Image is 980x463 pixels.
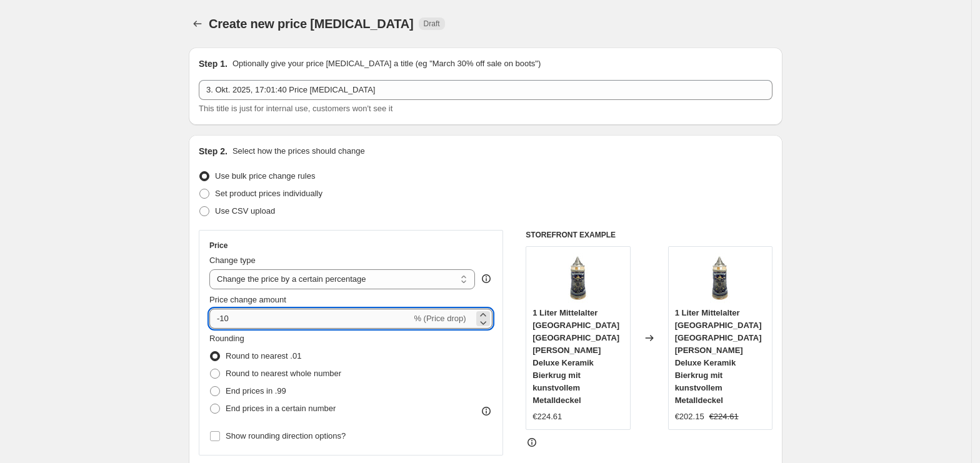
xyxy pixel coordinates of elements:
h3: Price [209,241,227,251]
h2: Step 2. [199,145,227,157]
img: 81o6tgG5YtL_80x.jpg [553,253,603,303]
span: % (Price drop) [414,314,466,323]
input: 30% off holiday sale [199,80,772,100]
span: 1 Liter Mittelalter [GEOGRAPHIC_DATA] [GEOGRAPHIC_DATA] [PERSON_NAME] Deluxe Keramik Bierkrug mit... [532,308,619,405]
div: help [480,272,492,285]
span: End prices in a certain number [226,404,336,413]
span: Create new price [MEDICAL_DATA] [209,17,414,31]
span: 1 Liter Mittelalter [GEOGRAPHIC_DATA] [GEOGRAPHIC_DATA] [PERSON_NAME] Deluxe Keramik Bierkrug mit... [675,308,762,405]
h2: Step 1. [199,57,227,70]
strike: €224.61 [709,411,739,423]
div: €202.15 [675,411,704,423]
div: €224.61 [532,411,562,423]
input: -15 [209,309,411,329]
span: Use CSV upload [215,206,275,216]
span: This title is just for internal use, customers won't see it [199,104,392,113]
button: Price change jobs [189,15,206,32]
span: Set product prices individually [215,189,322,198]
span: Use bulk price change rules [215,171,315,181]
span: Draft [424,19,440,29]
span: Show rounding direction options? [226,431,346,441]
span: Round to nearest .01 [226,351,301,361]
span: Price change amount [209,295,286,304]
span: Rounding [209,334,244,343]
h6: STOREFRONT EXAMPLE [526,230,772,240]
span: Change type [209,256,256,265]
p: Optionally give your price [MEDICAL_DATA] a title (eg "March 30% off sale on boots") [232,57,541,70]
span: Round to nearest whole number [226,369,341,378]
img: 81o6tgG5YtL_80x.jpg [695,253,745,303]
span: End prices in .99 [226,386,286,396]
p: Select how the prices should change [232,145,365,157]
